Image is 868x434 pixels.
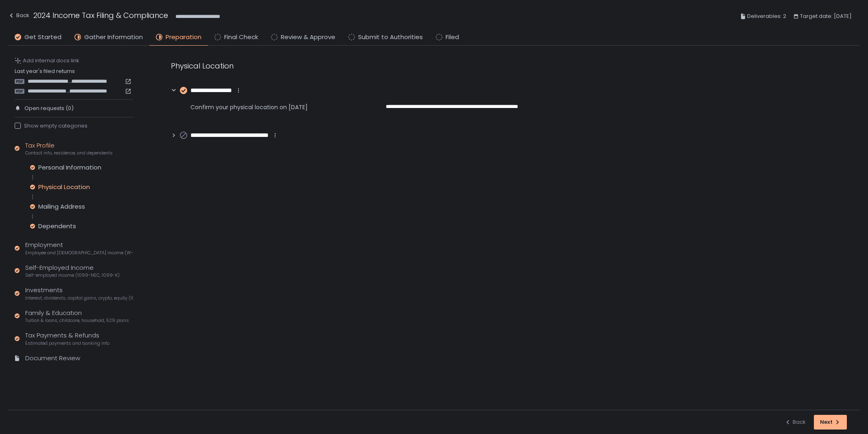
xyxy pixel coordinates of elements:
[25,340,109,346] span: Estimated payments and banking info
[38,203,85,211] div: Mailing Address
[25,354,80,363] div: Document Review
[25,331,109,346] div: Tax Payments & Refunds
[38,222,76,230] div: Dependents
[171,60,562,71] div: Physical Location
[166,33,201,42] span: Preparation
[25,250,133,256] span: Employee and [DEMOGRAPHIC_DATA] income (W-2s)
[8,11,29,20] div: Back
[8,10,29,23] button: Back
[25,272,120,278] span: Self-employed income (1099-NEC, 1099-K)
[24,105,74,112] span: Open requests (0)
[25,263,120,279] div: Self-Employed Income
[281,33,335,42] span: Review & Approve
[24,33,61,42] span: Get Started
[820,419,841,426] div: Next
[800,11,852,21] span: Target date: [DATE]
[190,103,366,111] span: Confirm your physical location on [DATE]
[25,317,129,324] span: Tuition & loans, childcare, household, 529 plans
[25,240,133,256] div: Employment
[224,33,258,42] span: Final Check
[38,183,90,191] div: Physical Location
[15,68,133,95] div: Last year's filed returns
[814,415,847,430] button: Next
[785,419,806,426] div: Back
[33,10,168,21] h1: 2024 Income Tax Filing & Compliance
[785,415,806,430] button: Back
[358,33,423,42] span: Submit to Authorities
[25,295,133,301] span: Interest, dividends, capital gains, crypto, equity (1099s, K-1s)
[747,11,786,21] span: Deliverables: 2
[446,33,459,42] span: Filed
[25,141,113,156] div: Tax Profile
[15,57,79,64] button: Add internal docs link
[25,150,113,156] span: Contact info, residence, and dependents
[38,163,101,172] div: Personal Information
[25,308,129,324] div: Family & Education
[84,33,143,42] span: Gather Information
[25,286,133,301] div: Investments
